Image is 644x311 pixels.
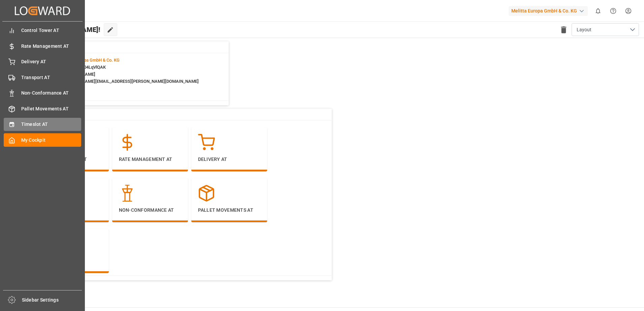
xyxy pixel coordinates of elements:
[4,102,81,115] a: Pallet Movements AT
[590,3,606,19] button: show 0 new notifications
[21,27,82,34] span: Control Tower AT
[22,297,82,304] span: Sidebar Settings
[21,105,82,112] span: Pallet Movements AT
[606,3,621,19] button: Help Center
[4,87,81,100] a: Non-Conformance AT
[61,58,120,63] span: Melitta Europa GmbH & Co. KG
[21,58,82,65] span: Delivery AT
[21,90,82,97] span: Non-Conformance AT
[60,79,199,84] span: : [PERSON_NAME][EMAIL_ADDRESS][PERSON_NAME][DOMAIN_NAME]
[21,121,82,128] span: Timeslot AT
[4,24,81,37] a: Control Tower AT
[577,26,591,33] span: Layout
[509,6,588,16] div: Melitta Europa GmbH & Co. KG
[4,118,81,131] a: Timeslot AT
[119,207,181,214] p: Non-Conformance AT
[21,43,82,50] span: Rate Management AT
[60,58,120,63] span: :
[509,4,590,17] button: Melitta Europa GmbH & Co. KG
[119,156,181,163] p: Rate Management AT
[4,71,81,84] a: Transport AT
[198,207,260,214] p: Pallet Movements AT
[198,156,260,163] p: Delivery AT
[4,39,81,53] a: Rate Management AT
[21,137,82,144] span: My Cockpit
[4,55,81,68] a: Delivery AT
[28,23,100,36] span: Hello [PERSON_NAME]!
[572,23,639,36] button: open menu
[21,74,82,81] span: Transport AT
[4,133,81,146] a: My Cockpit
